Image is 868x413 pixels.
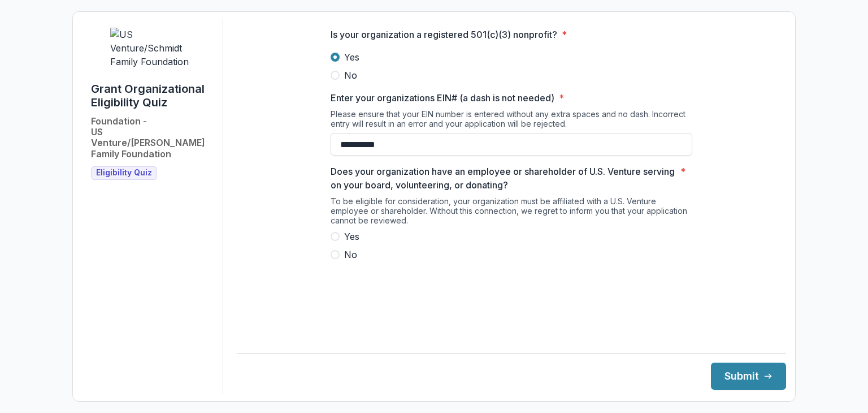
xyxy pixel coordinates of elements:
span: Eligibility Quiz [96,168,152,178]
p: Enter your organizations EIN# (a dash is not needed) [331,91,554,105]
span: Yes [344,230,359,243]
h1: Grant Organizational Eligibility Quiz [91,82,214,109]
button: Submit [711,363,786,390]
p: Is your organization a registered 501(c)(3) nonprofit? [331,28,557,41]
span: Yes [344,50,359,64]
div: To be eligible for consideration, your organization must be affiliated with a U.S. Venture employ... [331,196,692,230]
p: Does your organization have an employee or shareholder of U.S. Venture serving on your board, vol... [331,165,676,192]
div: Please ensure that your EIN number is entered without any extra spaces and no dash. Incorrect ent... [331,109,692,133]
span: No [344,248,357,261]
img: US Venture/Schmidt Family Foundation [110,28,195,68]
span: No [344,68,357,82]
h2: Foundation - US Venture/[PERSON_NAME] Family Foundation [91,116,214,160]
